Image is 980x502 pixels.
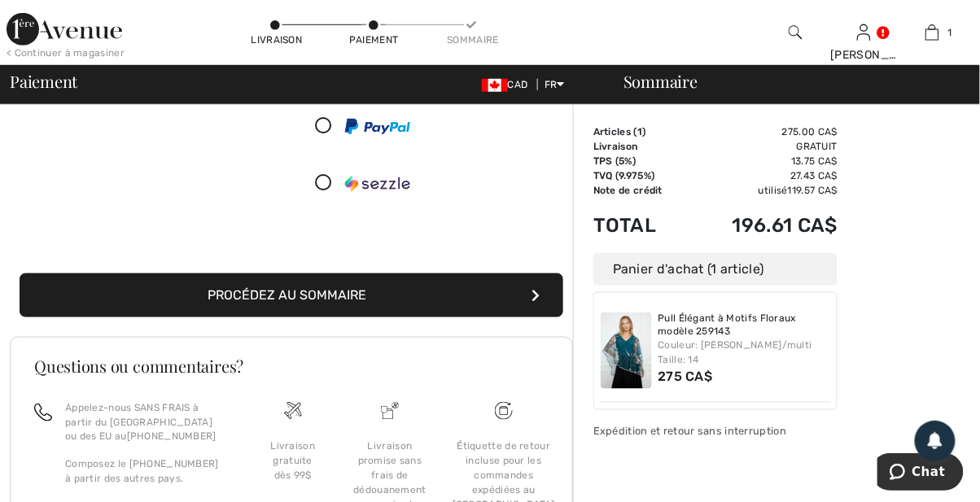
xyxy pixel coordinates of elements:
[593,423,838,439] div: Expédition et retour sans interruption
[127,431,217,443] a: [PHONE_NUMBER]
[65,457,225,487] p: Composez le [PHONE_NUMBER] à partir des autres pays.
[789,23,803,42] img: recherche
[545,79,565,90] span: FR
[690,154,838,168] td: 13.75 CA$
[690,168,838,183] td: 27.43 CA$
[925,23,939,42] img: Mon panier
[593,139,690,154] td: Livraison
[658,312,831,338] a: Pull Élégant à Motifs Floraux modèle 259143
[601,312,652,389] img: Pull Élégant à Motifs Floraux modèle 259143
[34,358,549,374] h3: Questions ou commentaires?
[690,183,838,198] td: utilisé
[349,33,398,47] div: Paiement
[345,119,410,134] img: PayPal
[34,404,52,421] img: call
[658,369,713,384] span: 275 CA$
[830,46,897,63] div: [PERSON_NAME]
[947,25,952,40] span: 1
[252,33,300,47] div: Livraison
[690,198,838,253] td: 196.61 CA$
[593,253,838,286] div: Panier d'achat (1 article)
[593,154,690,168] td: TPS (5%)
[877,453,964,494] iframe: Ouvre un widget dans lequel vous pouvez chatter avec l’un de nos agents
[788,185,838,196] span: 119.57 CA$
[899,23,966,42] a: 1
[7,13,122,46] img: 1ère Avenue
[495,402,513,420] img: Livraison gratuite dès 99$
[284,402,302,420] img: Livraison gratuite dès 99$
[604,73,970,89] div: Sommaire
[690,124,838,139] td: 275.00 CA$
[482,79,535,90] span: CAD
[20,273,563,317] button: Procédez au sommaire
[258,439,327,483] div: Livraison gratuite dès 99$
[593,124,690,139] td: Articles ( )
[593,183,690,198] td: Note de crédit
[658,338,831,367] div: Couleur: [PERSON_NAME]/multi Taille: 14
[345,176,410,192] img: Sezzle
[448,33,497,47] div: Sommaire
[857,24,871,40] a: Se connecter
[381,402,399,420] img: Livraison promise sans frais de dédouanement surprise&nbsp;!
[65,400,225,444] p: Appelez-nous SANS FRAIS à partir du [GEOGRAPHIC_DATA] ou des EU au
[482,79,508,92] img: Canadian Dollar
[7,46,125,60] div: < Continuer à magasiner
[10,73,77,89] span: Paiement
[857,23,871,42] img: Mes infos
[690,139,838,154] td: Gratuit
[593,198,690,253] td: Total
[637,126,642,138] span: 1
[593,168,690,183] td: TVQ (9.975%)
